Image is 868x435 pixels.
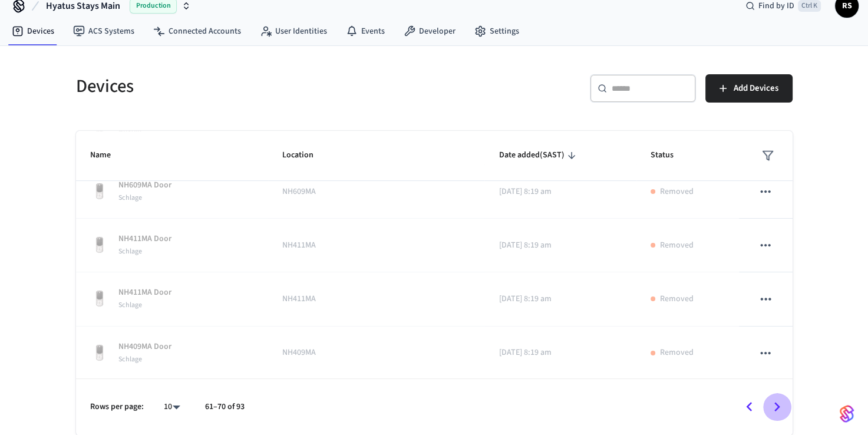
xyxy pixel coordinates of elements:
[282,239,471,252] p: NH411MA
[118,246,142,256] span: Schlage
[660,347,694,359] p: Removed
[90,236,109,255] img: Yale Assure Touchscreen Wifi Smart Lock, Satin Nickel, Front
[282,347,471,359] p: NH409MA
[118,286,171,299] p: NH411MA Door
[499,293,622,305] p: [DATE] 8:19 am
[118,193,142,203] span: Schlage
[118,233,171,245] p: NH411MA Door
[735,393,763,421] button: Go to previous page
[651,146,689,164] span: Status
[2,21,64,42] a: Devices
[158,398,186,416] div: 10
[499,146,579,164] span: Date added(SAST)
[76,74,427,98] h5: Devices
[763,393,791,421] button: Go to next page
[282,293,471,305] p: NH411MA
[118,300,142,310] span: Schlage
[734,81,778,96] span: Add Devices
[90,289,109,308] img: Yale Assure Touchscreen Wifi Smart Lock, Satin Nickel, Front
[90,146,126,164] span: Name
[465,21,529,42] a: Settings
[282,146,329,164] span: Location
[118,354,142,364] span: Schlage
[118,341,171,353] p: NH409MA Door
[499,186,622,198] p: [DATE] 8:19 am
[250,21,336,42] a: User Identities
[499,347,622,359] p: [DATE] 8:19 am
[118,179,171,192] p: NH609MA Door
[660,293,694,305] p: Removed
[336,21,394,42] a: Events
[394,21,465,42] a: Developer
[64,21,144,42] a: ACS Systems
[660,239,694,252] p: Removed
[840,404,854,423] img: SeamLogoGradient.69752ec5.svg
[660,186,694,198] p: Removed
[90,182,109,201] img: Yale Assure Touchscreen Wifi Smart Lock, Satin Nickel, Front
[499,239,622,252] p: [DATE] 8:19 am
[90,344,109,362] img: Yale Assure Touchscreen Wifi Smart Lock, Satin Nickel, Front
[705,74,793,103] button: Add Devices
[282,186,471,198] p: NH609MA
[144,21,250,42] a: Connected Accounts
[205,401,245,413] p: 61–70 of 93
[90,401,144,413] p: Rows per page:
